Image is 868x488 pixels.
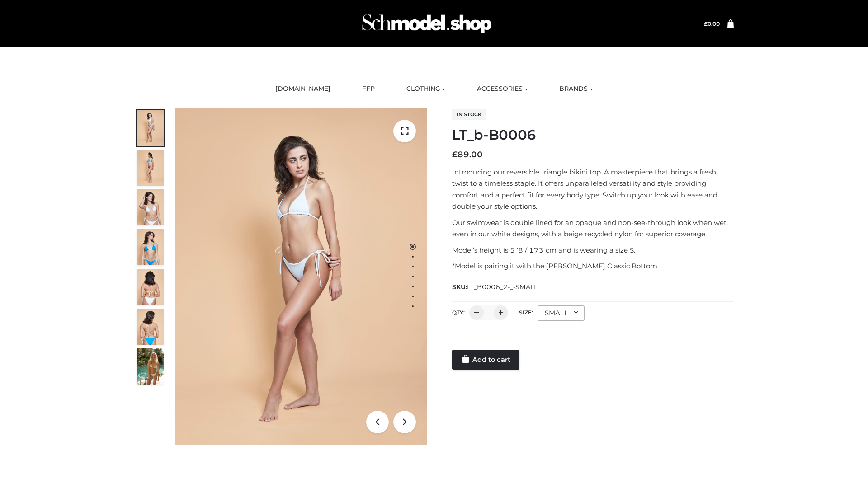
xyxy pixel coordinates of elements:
[452,217,734,240] p: Our swimwear is double lined for an opaque and non-see-through look when wet, even in our white d...
[175,108,427,445] img: ArielClassicBikiniTop_CloudNine_AzureSky_OW114ECO_1
[519,309,533,316] label: Size:
[452,150,483,160] bdi: 89.00
[704,20,720,27] bdi: 0.00
[269,79,337,99] a: [DOMAIN_NAME]
[470,79,534,99] a: ACCESSORIES
[452,260,734,272] p: *Model is pairing it with the [PERSON_NAME] Classic Bottom
[452,282,538,292] span: SKU:
[137,269,164,305] img: ArielClassicBikiniTop_CloudNine_AzureSky_OW114ECO_7-scaled.jpg
[452,244,734,256] p: Model’s height is 5 ‘8 / 173 cm and is wearing a size S.
[355,79,382,99] a: FFP
[467,283,538,291] span: LT_B0006_2-_-SMALL
[137,229,164,265] img: ArielClassicBikiniTop_CloudNine_AzureSky_OW114ECO_4-scaled.jpg
[452,150,458,160] span: £
[538,305,585,321] div: SMALL
[552,79,599,99] a: BRANDS
[704,20,708,27] span: £
[137,189,164,225] img: ArielClassicBikiniTop_CloudNine_AzureSky_OW114ECO_3-scaled.jpg
[452,127,734,143] h1: LT_b-B0006
[452,166,734,212] p: Introducing our reversible triangle bikini top. A masterpiece that brings a fresh twist to a time...
[452,350,519,370] a: Add to cart
[452,109,486,120] span: In stock
[704,20,720,27] a: £0.00
[137,150,164,186] img: ArielClassicBikiniTop_CloudNine_AzureSky_OW114ECO_2-scaled.jpg
[137,309,164,345] img: ArielClassicBikiniTop_CloudNine_AzureSky_OW114ECO_8-scaled.jpg
[137,348,164,385] img: Arieltop_CloudNine_AzureSky2.jpg
[400,79,452,99] a: CLOTHING
[359,6,495,42] img: Schmodel Admin 964
[137,110,164,146] img: ArielClassicBikiniTop_CloudNine_AzureSky_OW114ECO_1-scaled.jpg
[452,309,465,316] label: QTY:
